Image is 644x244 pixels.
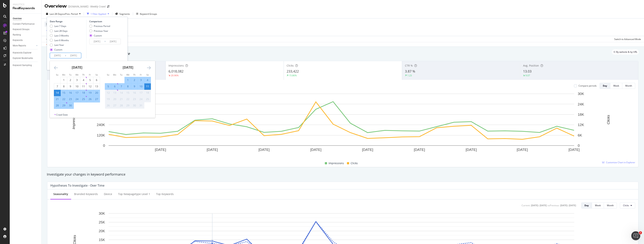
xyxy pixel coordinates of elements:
[131,85,138,88] div: 9
[125,90,131,96] td: Not available. Wednesday, October 15, 2025
[61,85,67,88] div: 8
[548,204,559,207] div: vs Previous :
[525,74,530,77] div: 9.07
[54,85,60,88] div: 7
[112,83,118,90] td: Selected. Monday, October 6, 2025
[138,90,144,96] td: Not available. Friday, October 17, 2025
[613,84,619,87] div: Week
[67,97,74,101] div: 23
[125,97,131,101] div: 22
[138,102,144,109] td: Not available. Friday, October 31, 2025
[94,29,108,33] div: Previous Year
[112,97,118,101] div: 20
[67,83,74,90] td: Choose Tuesday, September 9, 2025 as your check-in date. It’s available.
[140,12,157,16] div: Keyword Groups
[61,77,67,83] td: Choose Monday, September 1, 2025 as your check-in date. It’s available.
[54,34,69,37] div: Last 3 Months
[67,96,74,102] td: Selected. Tuesday, September 23, 2025
[50,24,69,28] div: Last 7 Days
[45,28,60,33] button: Add Filter
[56,113,68,116] div: Crawl Date
[50,34,69,37] div: Last 3 Months
[466,148,477,152] text: [DATE]
[125,83,131,90] td: Selected. Wednesday, October 8, 2025
[13,56,33,60] div: Explorer Bookmarks
[105,102,112,109] td: Not available. Sunday, October 26, 2025
[50,20,85,23] div: Date Range
[62,73,65,76] small: Mo
[13,56,39,60] a: Explorer Bookmarks
[97,123,105,127] text: 240K
[414,148,425,152] text: [DATE]
[85,11,111,17] button: 1 Filter Applied
[131,97,138,101] div: 23
[13,22,39,26] a: Content Performance
[138,104,144,107] div: 31
[13,27,29,31] div: Keyword Groups
[93,96,100,102] td: Selected. Saturday, September 27, 2025
[606,161,635,164] span: Customize Chart in Explorer
[125,104,131,107] div: 29
[13,33,21,37] div: Ranking
[131,96,138,102] td: Not available. Thursday, October 23, 2025
[54,48,62,51] div: Custom
[607,204,614,207] div: Month
[531,204,547,207] div: [DATE] - [DATE]
[74,83,80,90] td: Choose Wednesday, September 10, 2025 as your check-in date. It’s available.
[578,102,584,106] text: 24K
[118,91,124,95] div: 14
[125,91,131,95] div: 15
[54,43,64,47] div: Last Year
[93,97,100,101] div: 27
[13,6,38,10] div: RealKeywords
[69,73,72,76] small: Tu
[146,73,149,76] small: Sa
[126,73,129,76] small: We
[612,49,639,55] div: legacy label
[310,148,321,152] text: [DATE]
[105,96,112,102] td: Not available. Sunday, October 19, 2025
[13,17,39,21] a: Overview
[68,5,106,8] div: [DOMAIN_NAME] - Weekly Crawl
[54,104,60,107] div: 28
[107,73,109,76] small: Su
[74,78,80,82] div: 3
[287,69,299,73] span: 233,422
[74,85,80,88] div: 10
[61,96,67,102] td: Selected. Monday, September 22, 2025
[63,12,78,16] span: vs Prev. Period
[613,36,641,42] button: Switch to Advanced Mode
[125,78,131,82] div: 1
[603,84,607,87] div: Day
[53,192,68,196] div: Seasonality
[67,90,74,96] td: Selected. Tuesday, September 16, 2025
[80,78,87,82] div: 4
[405,69,415,73] span: 3.87 %
[87,83,93,90] td: Choose Friday, September 12, 2025 as your check-in date. It’s available.
[89,73,91,76] small: Fr
[94,34,102,37] div: Custom
[351,161,358,165] span: Clicks
[118,104,124,107] div: 28
[584,204,589,207] div: Day
[405,64,413,67] span: CTR %
[99,220,105,224] text: 25K
[97,133,105,137] text: 120K
[147,65,151,70] div: Move forward to switch to the next month.
[45,3,67,9] div: Overview
[80,97,87,101] div: 25
[74,90,80,96] td: Selected. Wednesday, September 17, 2025
[171,74,179,77] div: 20.96%
[54,91,60,95] div: 14
[67,85,74,88] div: 9
[112,90,118,96] td: Not available. Monday, October 13, 2025
[105,83,112,90] td: Selected. Sunday, October 5, 2025
[120,73,122,76] small: Tu
[13,63,39,67] a: Keyword Sampling
[67,77,74,83] td: Choose Tuesday, September 2, 2025 as your check-in date. It’s available.
[54,65,58,70] div: Move backward to switch to the previous month.
[112,104,118,107] div: 27
[168,64,184,67] span: Impressions
[13,33,39,37] a: Ranking
[45,11,82,17] button: Last 28 DaysvsPrev. Period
